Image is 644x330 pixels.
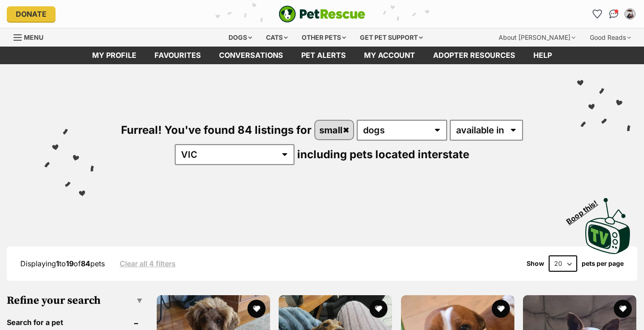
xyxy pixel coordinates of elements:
[14,28,50,45] a: Menu
[279,5,365,23] img: logo-e224e6f780fb5917bec1dbf3a21bbac754714ae5b6737aabdf751b685950b380.svg
[527,260,544,267] span: Show
[7,6,56,22] a: Donate
[492,28,582,47] div: About [PERSON_NAME]
[565,193,607,226] span: Boop this!
[354,28,429,47] div: Get pet support
[120,259,176,268] a: Clear all 4 filters
[83,47,145,64] a: My profile
[585,190,630,256] a: Boop this!
[66,259,74,268] strong: 19
[292,47,355,64] a: Pet alerts
[607,7,621,21] a: Conversations
[295,28,352,47] div: Other pets
[585,198,630,254] img: PetRescue TV logo
[315,121,354,139] a: small
[582,260,624,267] label: pets per page
[424,47,524,64] a: Adopter resources
[56,259,59,268] strong: 1
[355,47,424,64] a: My account
[210,47,292,64] a: conversations
[81,259,90,268] strong: 84
[297,148,469,161] span: including pets located interstate
[588,298,635,325] iframe: Help Scout Beacon - Open
[590,7,637,21] ul: Account quick links
[121,123,312,137] span: Furreal! You've found 84 listings for
[7,318,142,326] header: Search for a pet
[260,28,294,47] div: Cats
[222,28,258,47] div: Dogs
[583,28,637,47] div: Good Reads
[625,9,635,19] img: Jess & Matt profile pic
[524,47,561,64] a: Help
[24,33,43,41] span: Menu
[20,259,105,268] span: Displaying to of pets
[609,9,619,19] img: chat-41dd97257d64d25036548639549fe6c8038ab92f7586957e7f3b1b290dea8141.svg
[279,5,365,23] a: PetRescue
[623,7,637,21] button: My account
[7,294,142,307] h3: Refine your search
[492,300,510,318] button: favourite
[370,300,388,318] button: favourite
[247,300,266,318] button: favourite
[590,7,605,21] a: Favourites
[145,47,210,64] a: Favourites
